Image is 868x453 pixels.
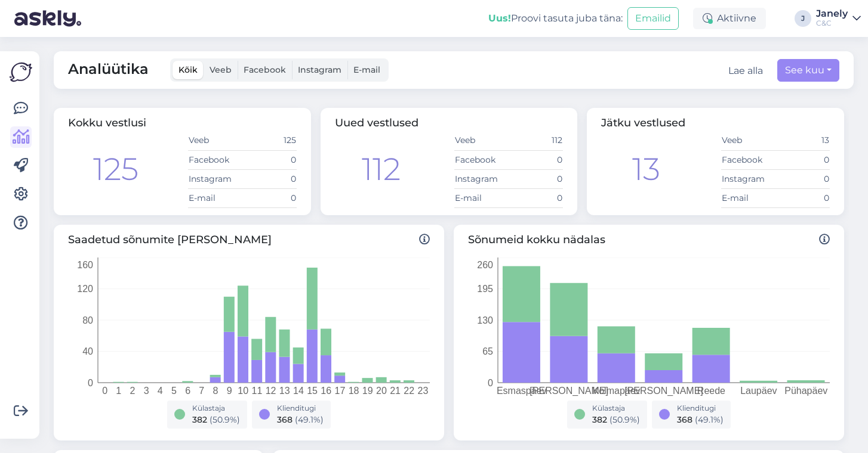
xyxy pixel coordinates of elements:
[632,146,660,193] div: 13
[210,414,240,425] span: ( 50.9 %)
[477,284,493,294] tspan: 195
[185,386,190,396] tspan: 6
[242,188,297,207] td: 0
[353,64,380,75] span: E-mail
[362,146,401,193] div: 112
[293,386,304,396] tspan: 14
[158,386,163,396] tspan: 4
[227,386,232,396] tspan: 9
[721,188,775,207] td: E-mail
[199,386,204,396] tspan: 7
[390,386,401,396] tspan: 21
[488,11,623,26] div: Proovi tasuta juba täna:
[242,150,297,169] td: 0
[468,232,830,248] span: Sõnumeid kokku nädalas
[68,232,430,248] span: Saadetud sõnumite [PERSON_NAME]
[102,386,107,396] tspan: 0
[775,150,830,169] td: 0
[252,386,263,396] tspan: 11
[509,150,563,169] td: 0
[610,414,640,425] span: ( 50.9 %)
[68,116,146,129] span: Kokku vestlusi
[509,131,563,150] td: 112
[404,386,414,396] tspan: 22
[497,386,547,396] tspan: Esmaspäev
[279,386,290,396] tspan: 13
[816,9,861,28] a: JanelyC&C
[624,386,703,396] tspan: [PERSON_NAME]
[601,116,685,129] span: Jätku vestlused
[88,377,93,387] tspan: 0
[77,259,93,269] tspan: 160
[677,414,692,425] span: 368
[509,169,563,188] td: 0
[116,386,121,396] tspan: 1
[627,7,679,30] button: Emailid
[728,64,763,78] button: Lae alla
[242,169,297,188] td: 0
[488,13,511,24] b: Uus!
[335,116,418,129] span: Uued vestlused
[454,150,509,169] td: Facebook
[10,61,32,83] img: Askly Logo
[171,386,177,396] tspan: 5
[418,386,429,396] tspan: 23
[509,188,563,207] td: 0
[816,9,848,18] div: Janely
[178,64,198,75] span: Kõik
[188,169,242,188] td: Instagram
[130,386,135,396] tspan: 2
[677,403,724,414] div: Klienditugi
[593,386,641,396] tspan: Kolmapäev
[321,386,331,396] tspan: 16
[376,386,387,396] tspan: 20
[192,403,240,414] div: Külastaja
[775,188,830,207] td: 0
[697,386,725,396] tspan: Reede
[82,346,93,356] tspan: 40
[775,131,830,150] td: 13
[242,131,297,150] td: 125
[454,188,509,207] td: E-mail
[335,386,346,396] tspan: 17
[77,284,93,294] tspan: 120
[795,10,811,27] div: J
[721,131,775,150] td: Veeb
[454,131,509,150] td: Veeb
[721,169,775,188] td: Instagram
[592,414,607,425] span: 382
[210,64,232,75] span: Veeb
[721,150,775,169] td: Facebook
[592,403,640,414] div: Külastaja
[68,58,149,82] span: Analüütika
[188,150,242,169] td: Facebook
[349,386,359,396] tspan: 18
[740,386,777,396] tspan: Laupäev
[93,146,138,193] div: 125
[693,8,766,29] div: Aktiivne
[482,346,493,356] tspan: 65
[530,386,608,396] tspan: [PERSON_NAME]
[266,386,276,396] tspan: 12
[454,169,509,188] td: Instagram
[307,386,318,396] tspan: 15
[695,414,724,425] span: ( 49.1 %)
[277,403,324,414] div: Klienditugi
[477,315,493,325] tspan: 130
[188,131,242,150] td: Veeb
[144,386,149,396] tspan: 3
[188,188,242,207] td: E-mail
[277,414,293,425] span: 368
[477,259,493,269] tspan: 260
[213,386,218,396] tspan: 8
[816,18,848,28] div: C&C
[777,59,839,82] button: See kuu
[775,169,830,188] td: 0
[244,64,286,75] span: Facebook
[298,64,341,75] span: Instagram
[238,386,248,396] tspan: 10
[82,315,93,325] tspan: 80
[488,377,493,387] tspan: 0
[784,386,827,396] tspan: Pühapäev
